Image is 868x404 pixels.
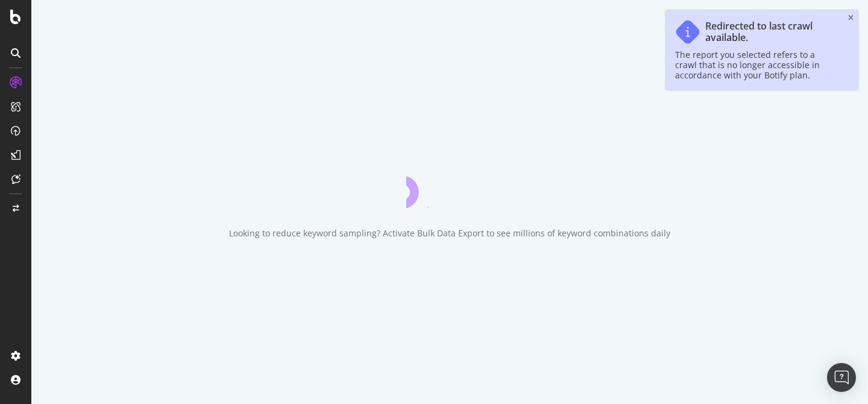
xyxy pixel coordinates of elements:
div: close toast [848,14,854,22]
div: Looking to reduce keyword sampling? Activate Bulk Data Export to see millions of keyword combinat... [229,227,670,239]
div: Redirected to last crawl available. [705,21,837,43]
div: Open Intercom Messenger [827,363,856,392]
div: animation [406,165,493,208]
div: The report you selected refers to a crawl that is no longer accessible in accordance with your Bo... [675,49,837,80]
